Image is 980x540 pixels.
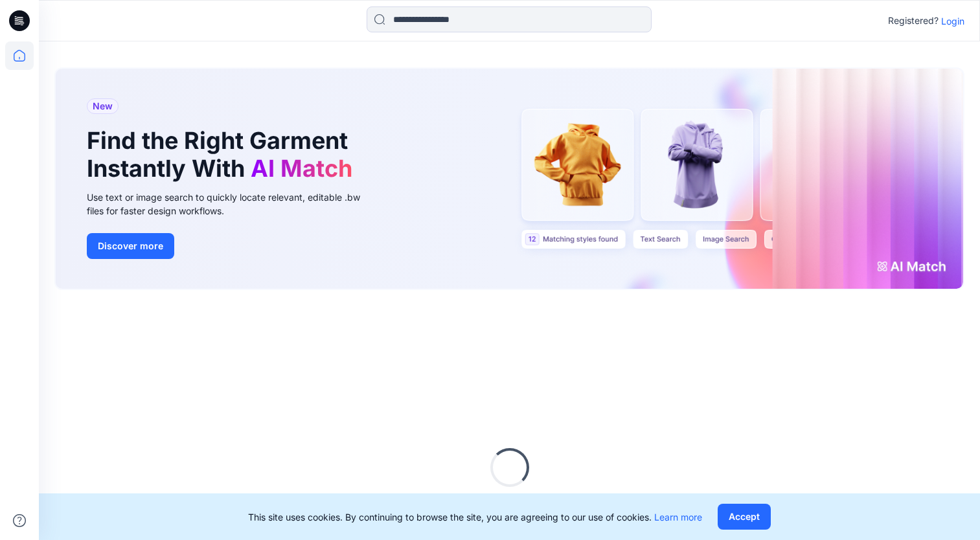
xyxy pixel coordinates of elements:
[93,98,113,114] span: New
[888,13,939,28] p: Registered?
[654,512,702,523] a: Learn more
[87,233,174,259] button: Discover more
[251,154,352,183] span: AI Match
[248,510,702,524] p: This site uses cookies. By continuing to browse the site, you are agreeing to our use of cookies.
[941,14,964,28] p: Login
[87,190,378,218] div: Use text or image search to quickly locate relevant, editable .bw files for faster design workflows.
[718,504,771,530] button: Accept
[87,127,359,183] h1: Find the Right Garment Instantly With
